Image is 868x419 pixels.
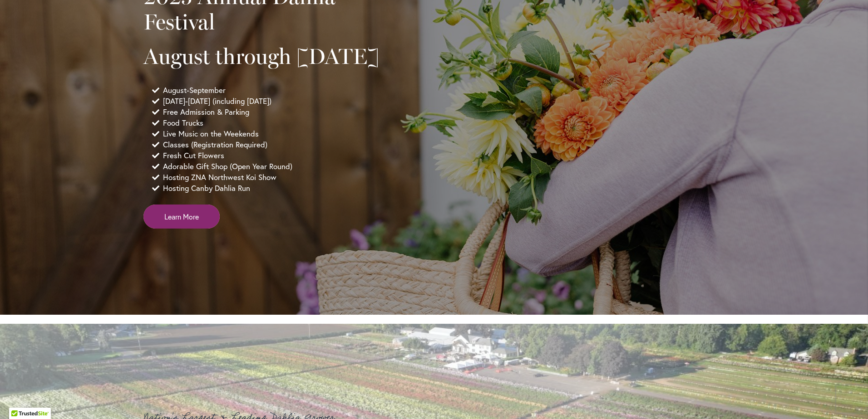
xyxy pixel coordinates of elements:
span: Live Music on the Weekends [163,128,259,139]
span: Hosting ZNA Northwest Koi Show [163,172,276,183]
span: [DATE]-[DATE] (including [DATE]) [163,96,271,107]
h2: August through [DATE] [143,44,393,69]
a: Learn More [143,205,220,229]
span: Learn More [164,211,199,222]
span: Hosting Canby Dahlia Run [163,183,250,194]
span: Food Trucks [163,117,203,128]
span: August-September [163,85,226,96]
span: Adorable Gift Shop (Open Year Round) [163,161,292,172]
span: Fresh Cut Flowers [163,150,224,161]
span: Classes (Registration Required) [163,139,267,150]
span: Free Admission & Parking [163,107,249,117]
